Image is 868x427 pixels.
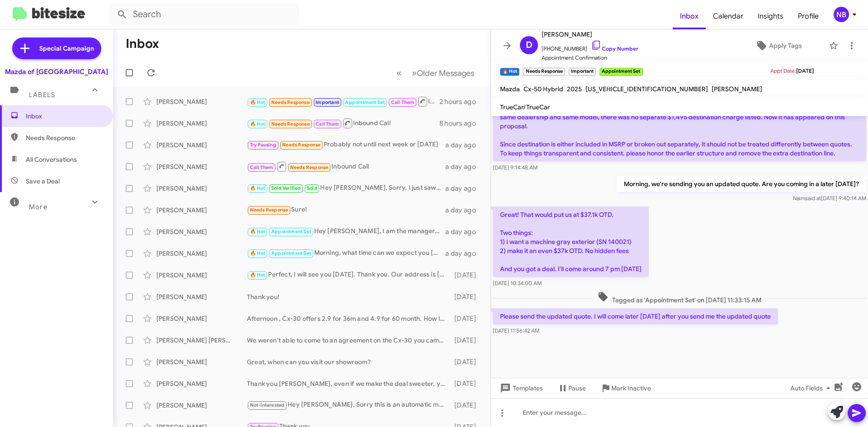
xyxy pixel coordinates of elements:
span: Call Them [250,164,274,170]
span: Templates [498,380,543,396]
span: Appointment Set [271,250,311,256]
span: Naim [DATE] 9:40:14 AM [793,195,866,202]
div: [PERSON_NAME] [156,271,247,280]
input: Search [109,4,299,25]
div: [PERSON_NAME] [156,401,247,410]
p: Great! That would put us at $37.1k OTD. Two things: 1) I want a machine gray exterior (SN 140021)... [493,206,649,277]
span: Try Pausing [250,142,276,148]
p: Morning, we're sending you an updated quote. Are you coming in a later [DATE]? [617,176,866,192]
div: Inbound Call [247,117,439,129]
span: Save a Deal [26,177,60,186]
span: TrueCar/TrueCar [500,103,550,111]
div: Thank you [PERSON_NAME], even if we make the deal sweeter, you would pass? [247,379,450,388]
div: a day ago [445,206,483,215]
div: a day ago [445,141,483,150]
div: Mazda of [GEOGRAPHIC_DATA] [5,67,108,76]
div: Inbound Call [247,161,445,172]
div: [PERSON_NAME] [156,97,247,106]
div: Hey [PERSON_NAME], Sorry this is an automatic message. The car has been sold. Are you looking for... [247,400,450,410]
div: [DATE] [450,357,483,366]
span: Older Messages [417,68,474,78]
span: Call Them [316,121,339,127]
span: [PERSON_NAME] [542,29,638,40]
div: [PERSON_NAME] [156,249,247,258]
div: [PERSON_NAME] [156,314,247,323]
span: 🔥 Hot [250,272,265,278]
div: [PERSON_NAME] [156,292,247,301]
div: Hey [PERSON_NAME], Sorry, I just saw your text. Thank you for purchasing a vehicle with us [DATE]. [247,183,445,193]
a: Insights [750,3,791,29]
a: Special Campaign [12,38,101,59]
a: Copy Number [591,45,638,52]
span: Needs Response [271,121,310,127]
div: [PERSON_NAME] [156,379,247,388]
span: [DATE] 11:56:42 AM [493,327,539,334]
div: [PERSON_NAME] [156,162,247,171]
span: [DATE] [796,67,814,74]
div: a day ago [445,249,483,258]
div: [PERSON_NAME] [156,206,247,215]
span: Mark Inactive [611,380,651,396]
div: [PERSON_NAME] [156,119,247,128]
div: [PERSON_NAME] [156,184,247,193]
div: [PERSON_NAME] [156,227,247,236]
span: Important [316,99,339,105]
button: Next [406,64,480,82]
span: Needs Response [26,133,103,142]
div: [PERSON_NAME] [PERSON_NAME] [156,336,247,345]
div: Perfect, I will see you [DATE]. Thank you. Our address is [STREET_ADDRESS]. [247,270,450,280]
span: Special Campaign [39,44,94,53]
span: Mazda [500,85,520,93]
button: Apply Tags [732,38,825,54]
div: [DATE] [450,314,483,323]
span: Needs Response [290,164,329,170]
span: » [412,67,417,79]
span: 🔥 Hot [250,185,265,191]
span: [US_VEHICLE_IDENTIFICATION_NUMBER] [585,85,708,93]
div: Morning, what time can we expect you [DATE]? [247,248,445,258]
span: Not-Interested [250,402,285,408]
small: 🔥 Hot [500,68,519,76]
span: Appt Date: [770,67,796,74]
div: [DATE] [450,336,483,345]
button: Templates [491,380,550,396]
div: a day ago [445,162,483,171]
button: NB [826,7,858,22]
div: Probably not until next week or [DATE] [247,140,445,150]
button: Pause [550,380,593,396]
a: Profile [791,3,826,29]
div: a day ago [445,184,483,193]
span: « [396,67,401,79]
span: [PHONE_NUMBER] [542,40,638,53]
span: Needs Response [282,142,321,148]
span: Tagged as 'Appointment Set' on [DATE] 11:33:15 AM [594,291,765,305]
span: 2025 [567,85,582,93]
span: 🔥 Hot [250,121,265,127]
span: Inbox [26,112,103,121]
span: Appointment Set [271,229,311,235]
span: Appointment Confirmation [542,53,638,62]
div: NB [834,7,849,22]
button: Auto Fields [783,380,841,396]
div: 2 hours ago [439,97,483,106]
div: [PERSON_NAME] [156,357,247,366]
small: Needs Response [523,68,565,76]
span: More [29,203,47,211]
div: [DATE] [450,379,483,388]
a: Calendar [706,3,750,29]
span: [DATE] 10:34:00 AM [493,280,542,286]
p: Please send the updated quote. I will come later [DATE] after you send me the updated quote [493,308,778,324]
span: Appointment Set [345,99,385,105]
div: Sure! [247,205,445,215]
span: Sold [307,185,317,191]
span: Call Them [391,99,415,105]
div: Hey [PERSON_NAME], I am the manager, [PERSON_NAME] is your salesperson. Thank you we will see you... [247,226,445,237]
div: Thank you! [247,292,450,301]
div: [DATE] [450,292,483,301]
div: We weren't able to come to an agreement on the Cx-30 you came to see? [247,336,450,345]
div: [DATE] [450,271,483,280]
span: All Conversations [26,155,77,164]
div: [PERSON_NAME] [156,141,247,150]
